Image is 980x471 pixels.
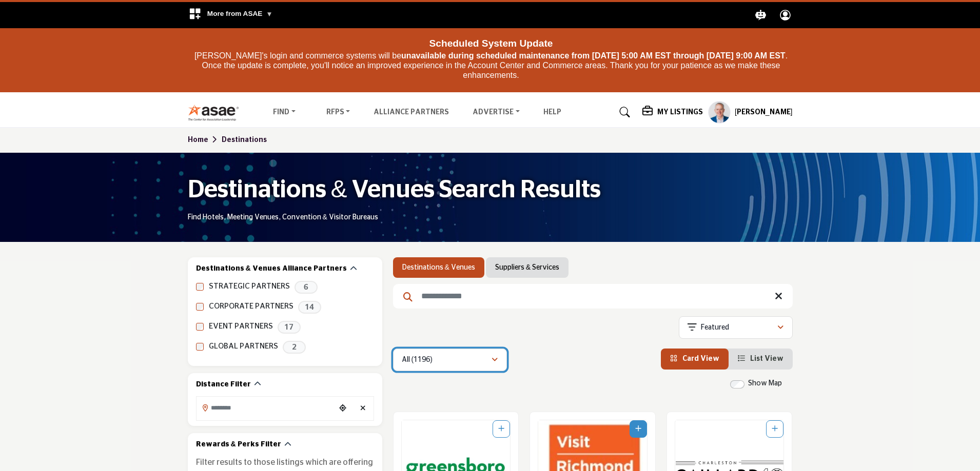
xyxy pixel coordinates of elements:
[682,355,719,362] span: Card View
[190,33,792,51] div: Scheduled System Update
[188,136,222,144] a: Home
[748,378,782,389] label: Show Map
[209,321,273,333] label: EVENT PARTNERS
[196,343,204,351] input: GLOBAL PARTNERS checkbox
[209,301,293,313] label: CORPORATE PARTNERS
[197,398,335,418] input: Search Location
[661,349,729,370] li: Card View
[196,264,347,274] h2: Destinations & Venues Alliance Partners
[401,51,786,60] strong: unavailable during scheduled maintenance from [DATE] 5:00 AM EST through [DATE] 9:00 AM EST
[735,108,793,118] h5: [PERSON_NAME]
[295,281,318,294] span: 6
[729,349,793,370] li: List View
[298,301,321,314] span: 14
[738,355,783,362] a: View List
[670,355,719,362] a: View Card
[610,104,637,120] a: Search
[222,136,267,144] a: Destinations
[207,10,273,17] span: More from ASAE
[635,425,641,433] a: Add To List
[708,101,731,124] button: Show hide supplier dropdown
[393,284,793,309] input: Search Keyword
[278,321,301,334] span: 17
[196,283,204,291] input: STRATEGIC PARTNERS checkbox
[772,425,778,433] a: Add To List
[196,323,204,331] input: EVENT PARTNERS checkbox
[465,105,527,119] a: Advertise
[209,341,278,353] label: GLOBAL PARTNERS
[283,341,306,354] span: 2
[335,398,350,420] div: Choose your current location
[374,109,449,116] a: Alliance Partners
[393,349,507,371] button: All (1196)
[196,303,204,311] input: CORPORATE PARTNERS checkbox
[196,380,251,390] h2: Distance Filter
[319,105,358,119] a: RFPs
[196,440,281,450] h2: Rewards & Perks Filter
[657,108,703,117] h5: My Listings
[190,51,792,80] p: [PERSON_NAME]'s login and commerce systems will be . Once the update is complete, you'll notice a...
[642,106,703,118] div: My Listings
[498,425,504,433] a: Add To List
[750,355,783,362] span: List View
[188,104,245,121] img: Site Logo
[188,213,378,223] p: Find Hotels, Meeting Venues, Convention & Visitor Bureaus
[543,109,561,116] a: Help
[679,316,793,339] button: Featured
[356,398,371,420] div: Clear search location
[188,174,601,206] h1: Destinations & Venues Search Results
[266,105,303,119] a: Find
[495,262,559,273] a: Suppliers & Services
[209,281,290,293] label: STRATEGIC PARTNERS
[182,2,279,28] div: More from ASAE
[402,355,433,365] p: All (1196)
[402,262,475,273] a: Destinations & Venues
[701,323,729,333] p: Featured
